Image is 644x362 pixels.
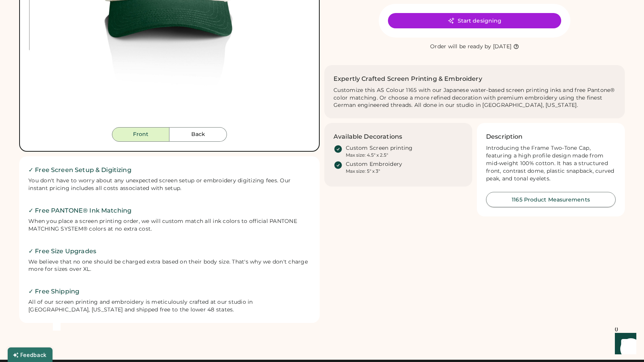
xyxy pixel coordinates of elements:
[388,13,561,28] button: Start designing
[346,144,413,152] div: Custom Screen printing
[486,192,616,207] button: 1165 Product Measurements
[346,168,380,174] div: Max size: 5" x 3"
[28,298,310,314] div: All of our screen printing and embroidery is meticulously crafted at our studio in [GEOGRAPHIC_DA...
[169,127,227,142] button: Back
[28,218,310,233] div: When you place a screen printing order, we will custom match all ink colors to official PANTONE M...
[486,132,523,141] h3: Description
[608,328,641,360] iframe: Front Chat
[333,74,482,84] h2: Expertly Crafted Screen Printing & Embroidery
[430,43,491,51] div: Order will be ready by
[333,132,402,141] h3: Available Decorations
[28,165,310,175] h2: ✓ Free Screen Setup & Digitizing
[333,87,616,110] div: Customize this AS Colour 1165 with our Japanese water-based screen printing inks and free Pantone...
[346,161,402,168] div: Custom Embroidery
[28,287,310,296] h2: ✓ Free Shipping
[28,206,310,215] h2: ✓ Free PANTONE® Ink Matching
[493,43,512,51] div: [DATE]
[346,152,388,158] div: Max size: 4.5" x 2.5"
[28,177,310,192] div: You don't have to worry about any unexpected screen setup or embroidery digitizing fees. Our inst...
[28,247,310,256] h2: ✓ Free Size Upgrades
[486,144,616,182] div: Introducing the Frame Two-Tone Cap, featuring a high profile design made from mid-weight 100% cot...
[112,127,169,142] button: Front
[28,258,310,274] div: We believe that no one should be charged extra based on their body size. That's why we don't char...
